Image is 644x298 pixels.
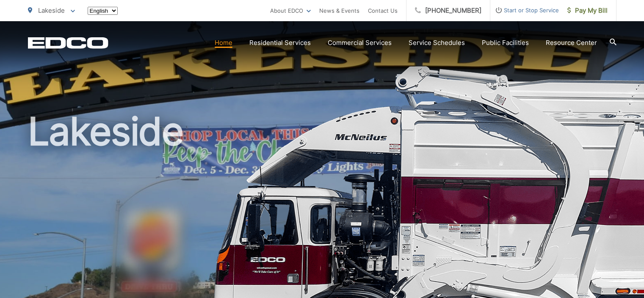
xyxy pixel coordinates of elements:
select: Select a language [88,7,118,15]
a: Public Facilities [482,38,529,48]
a: EDCD logo. Return to the homepage. [28,37,108,49]
a: News & Events [319,6,359,16]
a: Contact Us [368,6,398,16]
a: About EDCO [270,6,311,16]
a: Residential Services [249,38,311,48]
span: Lakeside [38,6,65,14]
a: Service Schedules [409,38,465,48]
a: Resource Center [546,38,597,48]
span: Pay My Bill [567,6,608,16]
a: Commercial Services [328,38,392,48]
a: Home [215,38,232,48]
